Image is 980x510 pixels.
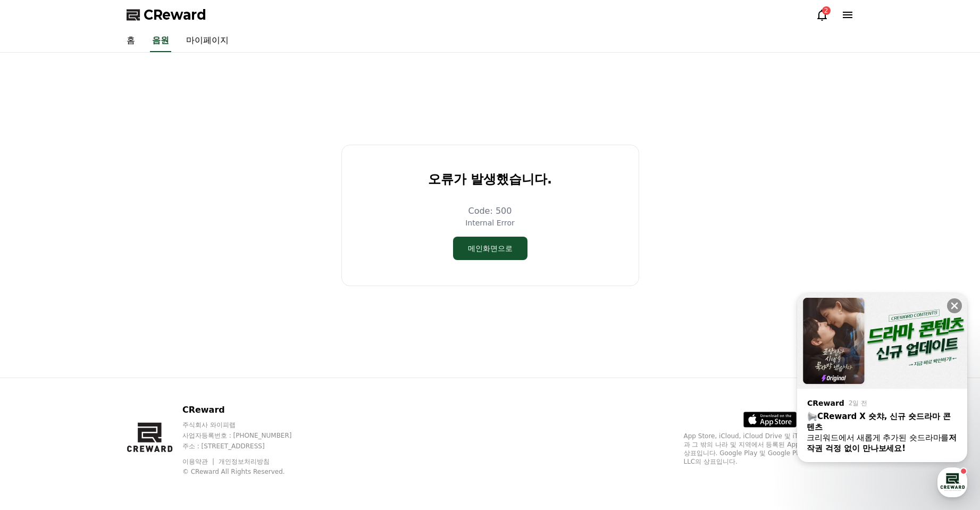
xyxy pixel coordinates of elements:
[97,354,110,362] span: 대화
[150,30,171,52] a: 음원
[3,337,70,364] a: 홈
[182,431,312,440] p: 사업자등록번호 : [PHONE_NUMBER]
[118,30,144,52] a: 홈
[164,353,177,362] span: 설정
[182,442,312,450] p: 주소 : [STREET_ADDRESS]
[822,6,831,15] div: 2
[127,6,206,23] a: CReward
[182,467,312,476] p: © CReward All Rights Reserved.
[182,404,312,416] p: CReward
[816,9,828,21] a: 2
[33,353,40,362] span: 홈
[178,30,237,52] a: 마이페이지
[219,458,270,465] a: 개인정보처리방침
[465,218,515,228] p: Internal Error
[453,237,527,260] button: 메인화면으로
[428,171,552,188] p: 오류가 발생했습니다.
[70,337,137,364] a: 대화
[182,458,216,465] a: 이용약관
[137,337,204,364] a: 설정
[684,432,854,466] p: App Store, iCloud, iCloud Drive 및 iTunes Store는 미국과 그 밖의 나라 및 지역에서 등록된 Apple Inc.의 서비스 상표입니다. Goo...
[468,205,512,218] p: Code: 500
[182,421,312,429] p: 주식회사 와이피랩
[144,6,206,23] span: CReward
